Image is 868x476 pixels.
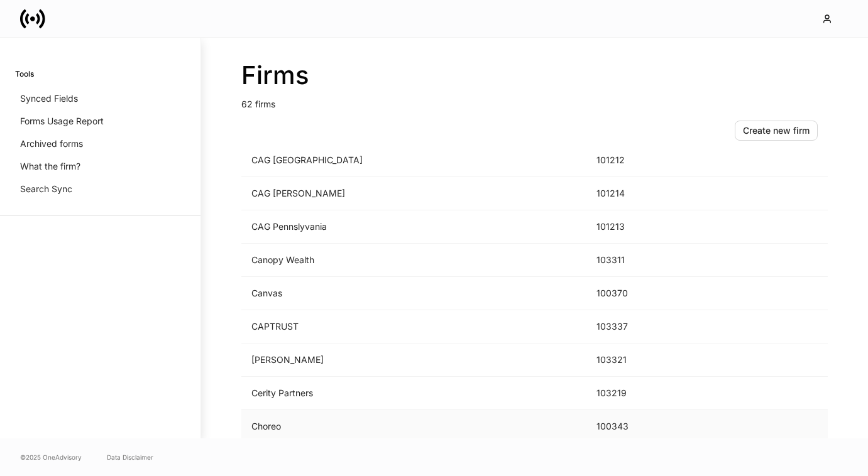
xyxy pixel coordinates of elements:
td: CAPTRUST [241,310,586,343]
p: 62 firms [241,90,828,111]
td: Canopy Wealth [241,244,586,277]
td: 103321 [586,343,682,377]
p: Archived forms [20,138,83,150]
span: © 2025 OneAdvisory [20,452,82,462]
td: 103337 [586,310,682,343]
td: [PERSON_NAME] [241,343,586,377]
td: Canvas [241,277,586,310]
td: 101214 [586,177,682,210]
td: 103311 [586,244,682,277]
p: What the firm? [20,160,80,173]
div: Create new firm [743,124,810,137]
a: Search Sync [15,178,185,200]
td: CAG [PERSON_NAME] [241,177,586,210]
p: Synced Fields [20,92,78,105]
td: Cerity Partners [241,377,586,410]
td: Choreo [241,410,586,443]
a: What the firm? [15,155,185,178]
a: Data Disclaimer [107,452,153,462]
button: Create new firm [735,121,818,141]
a: Forms Usage Report [15,110,185,133]
h2: Firms [241,60,828,90]
td: CAG Pennslyvania [241,210,586,244]
td: 100343 [586,410,682,443]
td: 101212 [586,144,682,177]
a: Archived forms [15,133,185,155]
p: Search Sync [20,183,72,195]
a: Synced Fields [15,87,185,110]
p: Forms Usage Report [20,115,104,127]
td: 100370 [586,277,682,310]
td: CAG [GEOGRAPHIC_DATA] [241,144,586,177]
td: 103219 [586,377,682,410]
td: 101213 [586,210,682,244]
h6: Tools [15,68,34,80]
